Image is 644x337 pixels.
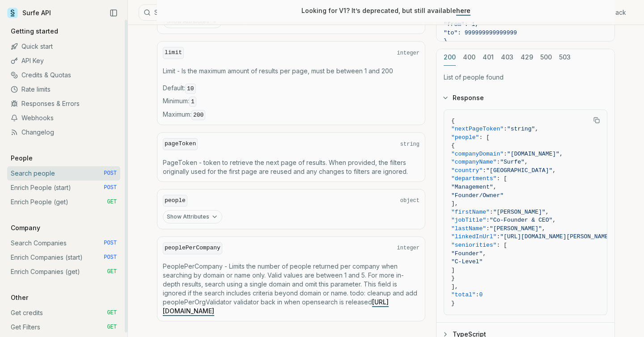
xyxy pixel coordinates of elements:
[397,244,419,252] span: integer
[163,195,187,207] code: people
[486,225,490,232] span: :
[451,300,455,307] span: }
[451,267,455,274] span: ]
[7,265,120,279] a: Enrich Companies (get) GET
[501,49,513,66] button: 403
[451,184,493,190] span: "Management"
[525,159,528,165] span: ,
[397,50,419,57] span: integer
[486,167,552,174] span: "[GEOGRAPHIC_DATA]"
[456,7,470,14] a: here
[451,134,479,141] span: "people"
[163,84,419,93] span: Default :
[490,217,552,223] span: "Co-Founder & CEO"
[451,250,483,257] span: "Founder"
[139,4,362,21] button: Search⌘K
[163,210,222,223] button: Show Attributes
[507,126,535,132] span: "string"
[496,233,500,240] span: :
[486,217,490,223] span: :
[546,209,549,215] span: ,
[496,159,500,165] span: :
[451,175,496,182] span: "departments"
[463,49,475,66] button: 400
[107,6,120,20] button: Collapse Sidebar
[483,167,486,174] span: :
[7,166,120,181] a: Search people POST
[163,97,419,106] span: Minimum :
[107,198,117,206] span: GET
[451,167,483,174] span: "country"
[559,151,563,157] span: ,
[436,110,614,323] div: Response
[163,110,419,120] span: Maximum :
[590,114,603,127] button: Copy Text
[185,84,196,94] code: 10
[451,209,490,215] span: "firstName"
[7,320,120,334] a: Get Filters GET
[7,154,36,163] p: People
[496,175,507,182] span: : [
[7,250,120,265] a: Enrich Companies (start) POST
[301,6,470,15] p: Looking for V1? It’s deprecated, but still available
[7,82,120,97] a: Rate limits
[552,167,556,174] span: ,
[476,291,479,298] span: :
[504,126,507,132] span: :
[7,68,120,82] a: Credits & Quotas
[7,111,120,125] a: Webhooks
[7,6,51,20] a: Surfe API
[7,236,120,250] a: Search Companies POST
[451,142,455,149] span: {
[104,254,117,261] span: POST
[493,184,497,190] span: ,
[451,258,483,265] span: "C-Level"
[535,126,538,132] span: ,
[444,38,447,44] span: }
[496,242,507,249] span: : [
[104,170,117,177] span: POST
[451,225,486,232] span: "lastName"
[7,125,120,139] a: Changelog
[451,159,496,165] span: "companyName"
[479,134,489,141] span: : [
[507,151,559,157] span: "[DOMAIN_NAME]"
[451,217,486,223] span: "jobTitle"
[163,67,419,76] p: Limit - Is the maximum amount of results per page, must be between 1 and 200
[559,49,571,66] button: 503
[451,192,504,199] span: "Founder/Owner"
[104,184,117,191] span: POST
[7,54,120,68] a: API Key
[483,49,494,66] button: 401
[107,324,117,331] span: GET
[500,159,525,165] span: "Surfe"
[451,275,455,282] span: }
[490,225,542,232] span: "[PERSON_NAME]"
[163,138,198,150] code: pageToken
[451,126,504,132] span: "nextPageToken"
[7,223,44,232] p: Company
[107,309,117,316] span: GET
[483,250,486,257] span: ,
[451,291,476,298] span: "total"
[7,293,32,302] p: Other
[163,262,419,316] p: PeoplePerCompany - Limits the number of people returned per company when searching by domain or n...
[444,29,517,36] span: "to": 999999999999999
[163,158,419,176] p: PageToken - token to retrieve the next page of results. When provided, the filters originally use...
[451,200,458,207] span: ],
[7,181,120,195] a: Enrich People (start) POST
[189,97,196,107] code: 1
[552,217,556,223] span: ,
[504,151,507,157] span: :
[490,209,493,215] span: :
[451,233,496,240] span: "linkedInUrl"
[7,39,120,54] a: Quick start
[479,291,483,298] span: 0
[493,209,546,215] span: "[PERSON_NAME]"
[163,47,184,59] code: limit
[7,97,120,111] a: Responses & Errors
[451,283,458,290] span: ],
[7,195,120,209] a: Enrich People (get) GET
[436,86,614,110] button: Response
[104,240,117,247] span: POST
